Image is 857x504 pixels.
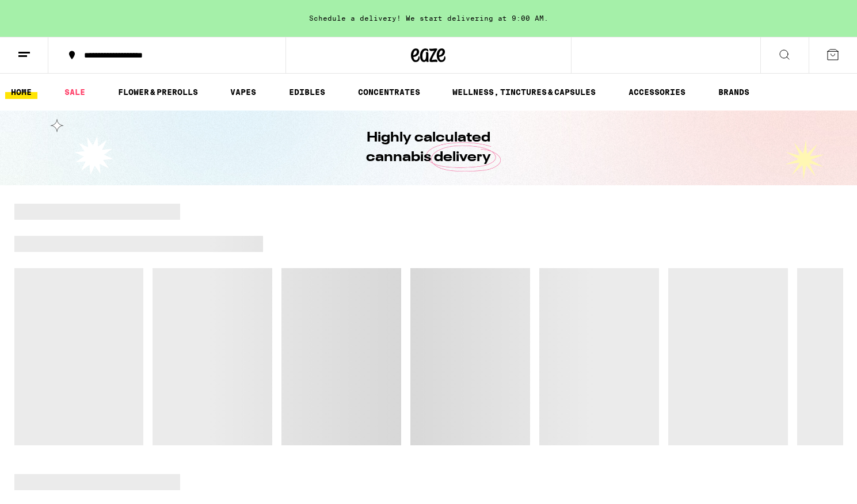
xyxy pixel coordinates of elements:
a: WELLNESS, TINCTURES & CAPSULES [447,85,601,99]
a: VAPES [224,85,262,99]
a: SALE [59,85,91,99]
a: EDIBLES [283,85,331,99]
h1: Highly calculated cannabis delivery [334,128,524,167]
a: BRANDS [713,85,755,99]
a: FLOWER & PREROLLS [112,85,204,99]
a: CONCENTRATES [352,85,426,99]
a: ACCESSORIES [623,85,691,99]
a: HOME [5,85,37,99]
